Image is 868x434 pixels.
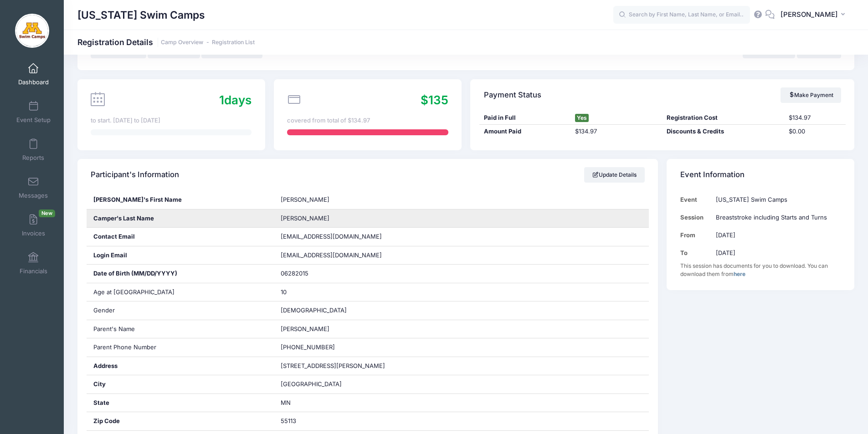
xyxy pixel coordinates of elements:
[281,233,382,240] span: [EMAIL_ADDRESS][DOMAIN_NAME]
[680,162,745,188] h4: Event Information
[22,154,44,162] span: Reports
[584,167,645,183] a: Update Details
[161,39,203,46] a: Camp Overview
[734,271,745,277] a: here
[87,191,274,209] div: [PERSON_NAME]'s First Name
[281,251,395,260] span: [EMAIL_ADDRESS][DOMAIN_NAME]
[212,39,255,46] a: Registration List
[479,113,571,123] div: Paid in Full
[87,265,274,283] div: Date of Birth (MM/DD/YYYY)
[281,270,308,277] span: 06282015
[39,209,55,217] span: New
[12,172,55,204] a: Messages
[421,93,448,107] span: $135
[711,226,841,244] td: [DATE]
[680,226,711,244] td: From
[87,228,274,246] div: Contact Email
[571,127,663,136] div: $134.97
[87,412,274,430] div: Zip Code
[287,116,448,125] div: covered from total of $134.97
[785,127,846,136] div: $0.00
[219,93,224,107] span: 1
[785,113,846,123] div: $134.97
[281,196,329,203] span: [PERSON_NAME]
[281,362,385,369] span: [STREET_ADDRESS][PERSON_NAME]
[12,134,55,166] a: Reports
[680,244,711,262] td: To
[87,394,274,412] div: State
[12,209,55,241] a: InvoicesNew
[613,6,750,24] input: Search by First Name, Last Name, or Email...
[484,82,541,108] h4: Payment Status
[19,192,48,199] span: Messages
[87,246,274,265] div: Login Email
[781,10,838,20] span: [PERSON_NAME]
[281,325,329,332] span: [PERSON_NAME]
[575,114,589,122] span: Yes
[680,209,711,226] td: Session
[77,37,255,47] h1: Registration Details
[281,399,291,406] span: MN
[711,191,841,209] td: [US_STATE] Swim Camps
[77,5,205,26] h1: [US_STATE] Swim Camps
[281,214,329,222] span: [PERSON_NAME]
[663,127,785,136] div: Discounts & Credits
[219,91,252,109] div: days
[781,87,841,103] a: Make Payment
[87,209,274,228] div: Camper's Last Name
[281,306,347,314] span: [DEMOGRAPHIC_DATA]
[680,191,711,209] td: Event
[15,14,49,48] img: Minnesota Swim Camps
[20,267,47,275] span: Financials
[12,247,55,279] a: Financials
[663,113,785,123] div: Registration Cost
[281,417,296,424] span: 55113
[87,283,274,301] div: Age at [GEOGRAPHIC_DATA]
[91,116,252,125] div: to start. [DATE] to [DATE]
[711,244,841,262] td: [DATE]
[775,5,854,26] button: [PERSON_NAME]
[281,343,335,351] span: [PHONE_NUMBER]
[91,162,179,188] h4: Participant's Information
[87,357,274,375] div: Address
[680,262,841,278] div: This session has documents for you to download. You can download them from
[87,375,274,393] div: City
[12,58,55,90] a: Dashboard
[87,320,274,338] div: Parent's Name
[87,301,274,320] div: Gender
[281,380,342,388] span: [GEOGRAPHIC_DATA]
[22,230,45,237] span: Invoices
[711,209,841,226] td: Breaststroke including Starts and Turns
[16,116,51,124] span: Event Setup
[18,78,49,86] span: Dashboard
[12,96,55,128] a: Event Setup
[479,127,571,136] div: Amount Paid
[87,338,274,357] div: Parent Phone Number
[281,288,287,296] span: 10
